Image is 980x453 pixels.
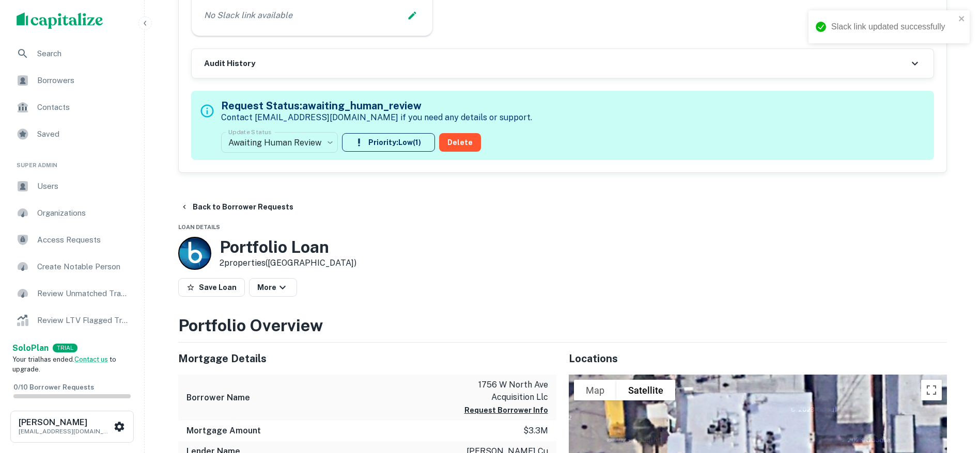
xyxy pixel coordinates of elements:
a: Saved [8,122,136,147]
a: Review LTV Flagged Transactions [8,308,136,333]
iframe: Chat Widget [928,370,980,420]
a: Access Requests [8,228,136,252]
a: Borrowers [8,68,136,93]
button: Save Loan [178,278,245,297]
span: Search [37,47,130,60]
button: Priority:Low(1) [342,133,435,152]
img: capitalize-logo.png [17,12,103,29]
div: TRIAL [53,344,77,352]
p: 1756 w north ave acquisition llc [455,379,548,403]
button: Delete [439,133,481,152]
button: Edit Slack Link [405,8,420,23]
span: Organizations [37,207,130,219]
strong: Solo Plan [12,343,49,353]
a: Create Notable Person [8,254,136,279]
button: Show satellite imagery [616,380,675,400]
button: Show street map [574,380,616,400]
h6: [PERSON_NAME] [19,418,112,427]
label: Update Status [228,127,271,136]
button: Back to Borrower Requests [176,198,298,216]
button: [PERSON_NAME][EMAIL_ADDRESS][DOMAIN_NAME] [10,411,134,443]
p: 2 properties ([GEOGRAPHIC_DATA]) [220,257,356,269]
h5: Locations [569,351,947,366]
a: Contact us [74,355,108,363]
a: Users [8,174,136,199]
button: Request Borrower Info [464,404,548,416]
a: Review Unmatched Transactions [8,281,136,306]
span: Borrowers [37,74,130,87]
h3: Portfolio Loan [220,237,356,257]
div: Slack link updated successfully [831,21,955,33]
p: $3.3m [523,425,548,437]
h3: Portfolio Overview [178,313,947,338]
button: Toggle fullscreen view [921,380,942,400]
h6: Borrower Name [186,392,250,404]
span: Access Requests [37,234,130,246]
a: Search [8,41,136,66]
h6: Mortgage Amount [186,425,261,437]
li: Super Admin [8,149,136,174]
span: Your trial has ended. to upgrade. [12,355,116,374]
p: No Slack link available [204,9,292,22]
a: Contacts [8,95,136,120]
h5: Request Status: awaiting_human_review [221,98,532,114]
a: Lender Admin View [8,335,136,360]
span: Create Notable Person [37,261,130,273]
h6: Audit History [204,58,255,70]
a: SoloPlan [12,342,49,354]
span: 0 / 10 Borrower Requests [13,383,94,391]
p: [EMAIL_ADDRESS][DOMAIN_NAME] [19,427,112,436]
h5: Mortgage Details [178,351,556,366]
a: Organizations [8,201,136,225]
span: Loan Details [178,224,220,230]
span: Contacts [37,101,130,114]
button: More [249,278,297,297]
p: Contact [EMAIL_ADDRESS][DOMAIN_NAME] if you need any details or support. [221,111,532,124]
span: Review Unmatched Transactions [37,287,130,300]
span: Review LTV Flagged Transactions [37,314,130,327]
div: Awaiting Human Review [221,128,338,157]
button: close [958,14,966,24]
span: Users [37,180,130,192]
span: Saved [37,128,130,140]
